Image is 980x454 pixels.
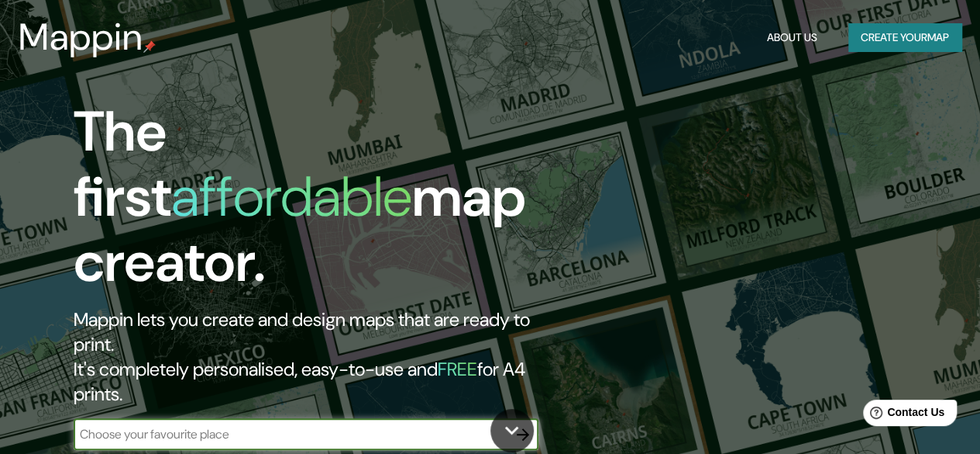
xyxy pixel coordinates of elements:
h3: Mappin [19,16,143,59]
h5: FREE [438,357,477,381]
button: Create yourmap [848,23,961,52]
h1: affordable [171,161,412,233]
iframe: Help widget launcher [842,393,963,437]
h1: The first map creator. [74,99,564,307]
button: About Us [761,23,824,52]
input: Choose your favourite place [74,425,507,443]
h2: Mappin lets you create and design maps that are ready to print. It's completely personalised, eas... [74,307,564,407]
img: mappin-pin [143,40,156,53]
